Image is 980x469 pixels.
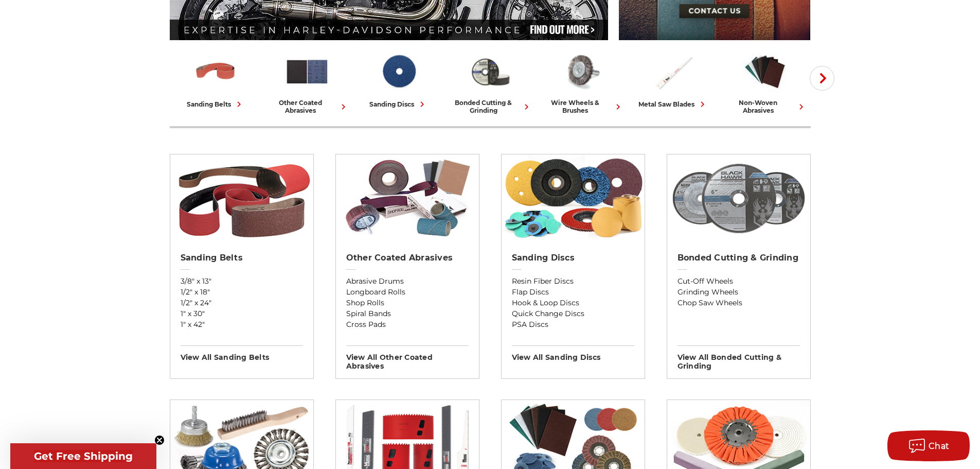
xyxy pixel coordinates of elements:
a: Longboard Rolls [346,287,469,298]
a: sanding belts [174,49,257,110]
button: Close teaser [154,435,165,445]
img: Bonded Cutting & Grinding [468,49,513,94]
a: Quick Change Discs [512,308,634,319]
img: Metal Saw Blades [651,49,696,94]
button: Chat [887,430,970,461]
a: wire wheels & brushes [540,49,623,114]
h2: Bonded Cutting & Grinding [678,253,800,263]
a: PSA Discs [512,319,634,330]
img: Non-woven Abrasives [742,49,788,94]
img: Other Coated Abrasives [336,154,479,242]
h2: Sanding Belts [181,253,303,263]
img: Sanding Discs [502,154,645,242]
h2: Sanding Discs [512,253,634,263]
img: Sanding Discs [376,49,421,94]
a: Cut-Off Wheels [678,276,800,287]
img: Wire Wheels & Brushes [559,49,604,94]
a: Resin Fiber Discs [512,276,634,287]
span: Chat [929,441,950,451]
img: Bonded Cutting & Grinding [667,154,810,242]
img: Other Coated Abrasives [284,49,330,94]
h3: View All other coated abrasives [346,345,469,371]
span: Get Free Shipping [34,450,133,462]
h2: Other Coated Abrasives [346,253,469,263]
a: Chop Saw Wheels [678,298,800,308]
div: sanding belts [187,99,244,110]
div: bonded cutting & grinding [449,99,532,114]
a: Spiral Bands [346,308,469,319]
div: metal saw blades [638,99,708,110]
a: Abrasive Drums [346,276,469,287]
a: 1/2" x 18" [181,287,303,298]
a: metal saw blades [632,49,715,110]
a: non-woven abrasives [723,49,807,114]
h3: View All sanding discs [512,345,634,362]
a: Grinding Wheels [678,287,800,298]
a: bonded cutting & grinding [449,49,532,114]
img: Sanding Belts [193,49,238,94]
a: 3/8" x 13" [181,276,303,287]
a: other coated abrasives [265,49,349,114]
a: Flap Discs [512,287,634,298]
h3: View All sanding belts [181,345,303,362]
a: 1/2" x 24" [181,298,303,308]
div: non-woven abrasives [723,99,807,114]
div: Get Free ShippingClose teaser [10,443,156,469]
a: Cross Pads [346,319,469,330]
div: sanding discs [369,99,427,110]
a: Hook & Loop Discs [512,298,634,308]
a: Shop Rolls [346,298,469,308]
h3: View All bonded cutting & grinding [678,345,800,371]
button: Next [810,66,834,91]
a: 1" x 42" [181,319,303,330]
div: wire wheels & brushes [540,99,623,114]
img: Sanding Belts [170,154,313,242]
div: other coated abrasives [265,99,349,114]
a: 1" x 30" [181,308,303,319]
a: sanding discs [357,49,440,110]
